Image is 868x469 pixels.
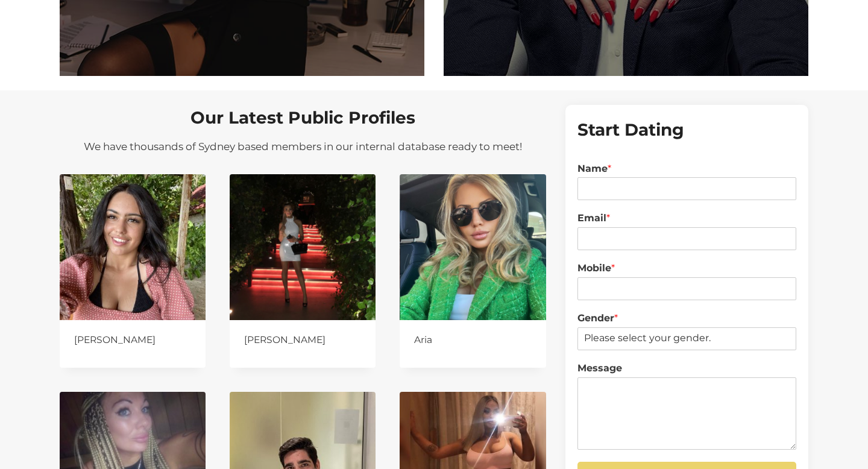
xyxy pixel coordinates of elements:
[74,330,192,353] a: [PERSON_NAME]
[577,277,796,300] input: Mobile
[230,174,376,320] img: Chloe
[74,330,192,346] div: [PERSON_NAME]
[577,362,796,375] label: Message
[577,312,796,325] label: Gender
[577,212,796,225] label: Email
[60,174,206,320] img: Vanessa
[244,330,362,353] a: [PERSON_NAME]
[577,117,796,142] h2: Start Dating
[577,262,796,275] label: Mobile
[400,174,546,320] img: Aria
[244,330,362,346] div: [PERSON_NAME]
[577,163,796,175] label: Name
[414,330,532,346] div: Aria
[60,139,546,155] p: We have thousands of Sydney based members in our internal database ready to meet!
[414,330,532,353] a: Aria
[60,105,546,130] h2: Our Latest Public Profiles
